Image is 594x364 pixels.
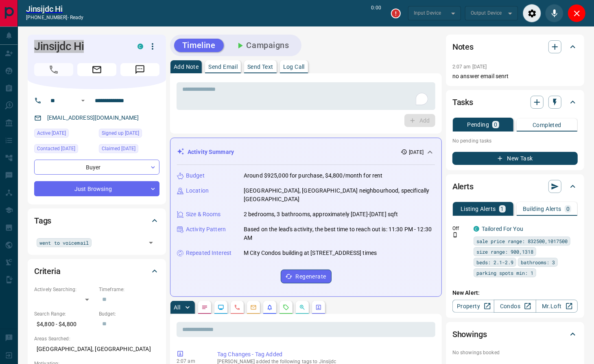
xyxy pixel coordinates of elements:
div: Activity Summary[DATE] [177,145,435,160]
p: Send Text [247,64,273,70]
span: Signed up [DATE] [102,129,139,137]
p: Repeated Interest [186,249,231,257]
span: beds: 2.1-2.9 [476,258,513,266]
p: Pending [467,122,489,127]
p: Off [452,225,469,232]
span: Message [120,63,159,76]
span: Claimed [DATE] [102,145,135,153]
p: Location [186,186,209,195]
a: Mr.Loft [536,300,578,313]
p: 1 [501,206,504,212]
p: [DATE] [409,149,424,156]
div: Criteria [34,261,159,281]
a: Tailored For You [482,226,523,232]
div: Notes [452,37,578,57]
span: Active [DATE] [37,129,66,137]
div: Buyer [34,160,159,175]
p: No pending tasks [452,135,578,147]
p: 2:07 am [177,358,205,364]
button: Regenerate [281,270,332,283]
svg: Calls [234,304,240,311]
p: Log Call [283,64,305,70]
span: parking spots min: 1 [476,269,533,277]
p: No showings booked [452,349,578,356]
svg: Lead Browsing Activity [218,304,224,311]
span: Email [77,63,116,76]
h2: Notes [452,40,474,53]
p: Based on the lead's activity, the best time to reach out is: 11:30 PM - 12:30 AM [244,225,435,242]
button: Open [145,237,157,248]
p: Send Email [208,64,238,70]
p: $4,800 - $4,800 [34,318,95,331]
span: size range: 900,1318 [476,248,533,256]
div: Just Browsing [34,181,159,196]
span: ready [70,15,84,20]
h2: Showings [452,328,487,341]
a: Condos [494,300,536,313]
p: Size & Rooms [186,210,221,219]
h2: Tags [34,214,51,227]
span: Contacted [DATE] [37,145,75,153]
a: [EMAIL_ADDRESS][DOMAIN_NAME] [47,114,139,121]
p: Add Note [174,64,199,70]
p: Around $925,000 for purchase, $4,800/month for rent [244,171,383,180]
textarea: To enrich screen reader interactions, please activate Accessibility in Grammarly extension settings [182,86,430,107]
p: 0:00 [371,4,381,22]
svg: Opportunities [299,304,306,311]
div: Sat Oct 11 2025 [99,144,159,156]
button: Open [78,96,88,105]
svg: Listing Alerts [266,304,273,311]
div: Alerts [452,177,578,196]
p: Budget [186,171,205,180]
p: Timeframe: [99,286,159,293]
p: Completed [533,122,561,128]
span: went to voicemail [39,239,89,247]
p: [GEOGRAPHIC_DATA], [GEOGRAPHIC_DATA] neighbourhood, specifically [GEOGRAPHIC_DATA] [244,186,435,204]
p: Building Alerts [523,206,561,212]
a: Jinsijdc Hi [26,4,83,14]
a: Property [452,300,494,313]
p: Search Range: [34,310,95,318]
p: New Alert: [452,289,578,297]
p: 0 [566,206,570,212]
h2: Alerts [452,180,474,193]
div: Close [568,4,586,22]
div: Tasks [452,92,578,112]
div: Showings [452,325,578,344]
div: condos.ca [474,226,479,232]
p: 2 bedrooms, 3 bathrooms, approximately [DATE]-[DATE] sqft [244,210,398,219]
h2: Tasks [452,96,473,109]
span: sale price range: 832500,1017500 [476,237,568,245]
span: bathrooms: 3 [521,258,555,266]
p: [PHONE_NUMBER] - [26,14,83,21]
p: no answer email senrt [452,72,578,81]
p: 0 [494,122,497,127]
div: Mute [545,4,563,22]
span: Call [34,63,73,76]
p: Listing Alerts [461,206,496,212]
div: Audio Settings [523,4,541,22]
svg: Notes [201,304,208,311]
div: Tags [34,211,159,230]
p: Areas Searched: [34,335,159,342]
p: [GEOGRAPHIC_DATA], [GEOGRAPHIC_DATA] [34,342,159,356]
h1: Jinsijdc Hi [34,40,125,53]
div: Sat Oct 11 2025 [34,144,95,156]
p: Actively Searching: [34,286,95,293]
p: Activity Pattern [186,225,226,234]
p: Activity Summary [188,148,234,156]
svg: Push Notification Only [452,232,458,238]
svg: Agent Actions [315,304,322,311]
button: New Task [452,152,578,165]
h2: Criteria [34,265,61,278]
svg: Emails [250,304,257,311]
p: Budget: [99,310,159,318]
p: 2:07 am [DATE] [452,64,487,70]
div: Sat Oct 11 2025 [34,129,95,140]
p: Tag Changes - Tag Added [217,350,432,359]
p: M City Condos building at [STREET_ADDRESS] times [244,249,377,257]
button: Timeline [174,39,224,52]
div: condos.ca [138,44,143,49]
p: All [174,305,180,310]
